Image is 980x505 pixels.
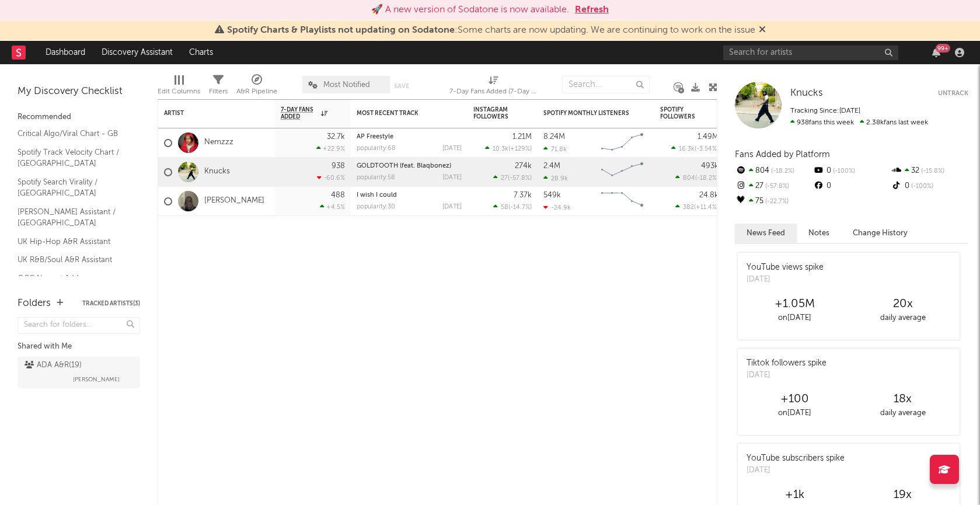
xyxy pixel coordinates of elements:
[741,488,849,502] div: +1k
[543,133,565,141] div: 8.24M
[227,26,455,35] span: Spotify Charts & Playlists not updating on Sodatone
[769,168,794,175] span: -18.2 %
[849,311,957,325] div: daily average
[18,235,128,248] a: UK Hip-Hop A&R Assistant
[281,106,318,120] span: 7-Day Fans Added
[510,146,530,152] span: +129 %
[797,224,841,243] button: Notes
[790,119,854,126] span: 938 fans this week
[327,133,345,141] div: 32.7k
[741,311,849,325] div: on [DATE]
[790,107,860,114] span: Tracking Since: [DATE]
[18,85,140,99] div: My Discovery Checklist
[697,133,719,141] div: 1.49M
[696,146,717,152] span: -3.54 %
[697,175,717,182] span: -18.2 %
[543,162,560,170] div: 2.4M
[735,179,812,194] div: 27
[18,340,140,354] div: Shared with Me
[18,297,51,311] div: Folders
[209,85,228,99] div: Filters
[671,145,719,152] div: ( )
[735,163,812,179] div: 804
[891,163,968,179] div: 32
[790,119,928,126] span: 2.38k fans last week
[841,224,919,243] button: Change History
[514,191,532,199] div: 7.37k
[18,253,128,266] a: UK R&B/Soul A&R Assistant
[543,110,631,117] div: Spotify Monthly Listeners
[449,70,537,104] div: 7-Day Fans Added (7-Day Fans Added)
[510,204,530,211] span: -14.7 %
[741,392,849,406] div: +100
[316,145,345,152] div: +22.9 %
[763,183,789,190] span: -57.8 %
[679,146,695,152] span: 16.3k
[510,175,530,182] span: -57.8 %
[442,145,462,152] div: [DATE]
[596,158,648,187] svg: Chart title
[493,146,508,152] span: 10.3k
[93,41,181,64] a: Discovery Assistant
[543,145,567,153] div: 71.8k
[501,204,508,211] span: 58
[357,192,397,198] a: I wish I could
[790,88,823,99] a: Knucks
[371,3,569,17] div: 🚀 A new version of Sodatone is now available.
[158,85,200,99] div: Edit Columns
[696,204,717,211] span: +11.4 %
[181,41,221,64] a: Charts
[919,168,944,175] span: -15.8 %
[236,85,277,99] div: A&R Pipeline
[357,163,462,169] div: GOLDTOOTH (feat. Blaqbonez)
[735,150,830,159] span: Fans Added by Platform
[675,174,719,182] div: ( )
[543,191,561,199] div: 549k
[812,179,890,194] div: 0
[747,452,845,465] div: YouTube subscribers spike
[394,83,409,89] button: Save
[790,88,823,98] span: Knucks
[938,88,968,99] button: Untrack
[357,204,395,210] div: popularity: 30
[227,26,755,35] span: : Some charts are now updating. We are continuing to work on the issue
[747,357,826,370] div: Tiktok followers spike
[909,183,933,190] span: -100 %
[18,206,128,229] a: [PERSON_NAME] Assistant / [GEOGRAPHIC_DATA]
[849,392,957,406] div: 18 x
[515,162,532,170] div: 274k
[25,358,82,372] div: ADA A&R ( 19 )
[473,106,514,120] div: Instagram Followers
[543,204,571,211] div: -24.9k
[512,133,532,141] div: 1.21M
[442,175,462,181] div: [DATE]
[323,81,370,89] span: Most Notified
[741,406,849,420] div: on [DATE]
[675,203,719,211] div: ( )
[932,48,940,57] button: 99+
[18,357,140,388] a: ADA A&R(19)[PERSON_NAME]
[763,198,789,205] span: -22.7 %
[812,163,890,179] div: 0
[701,162,719,170] div: 493k
[596,128,648,158] svg: Chart title
[596,187,648,216] svg: Chart title
[493,174,532,182] div: ( )
[735,224,797,243] button: News Feed
[735,194,812,209] div: 75
[73,372,120,386] span: [PERSON_NAME]
[759,26,766,35] span: Dismiss
[164,110,252,117] div: Artist
[357,134,462,140] div: AP Freestyle
[683,175,695,182] span: 804
[747,262,824,274] div: YouTube views spike
[575,3,609,17] button: Refresh
[18,110,140,124] div: Recommended
[18,127,128,140] a: Critical Algo/Viral Chart - GB
[493,203,532,211] div: ( )
[357,110,444,117] div: Most Recent Track
[331,191,345,199] div: 488
[699,191,719,199] div: 24.8k
[501,175,508,182] span: 27
[18,146,128,170] a: Spotify Track Velocity Chart / [GEOGRAPHIC_DATA]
